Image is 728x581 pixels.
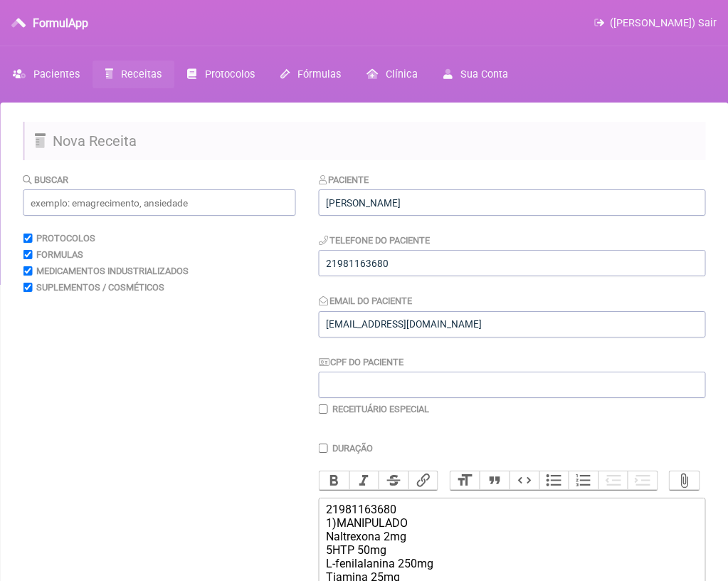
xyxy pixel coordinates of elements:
[610,17,717,29] span: ([PERSON_NAME]) Sair
[297,68,341,80] span: Fórmulas
[174,61,267,88] a: Protocolos
[332,443,373,454] label: Duração
[36,266,189,276] label: Medicamentos Industrializados
[450,471,480,490] button: Heading
[460,68,508,80] span: Sua Conta
[33,16,88,30] h3: FormulApp
[36,282,164,293] label: Suplementos / Cosméticos
[598,471,628,490] button: Decrease Level
[268,61,354,88] a: Fórmulas
[319,235,431,246] label: Telefone do Paciente
[594,17,717,29] a: ([PERSON_NAME]) Sair
[23,122,705,160] h2: Nova Receita
[349,471,379,490] button: Italic
[93,61,174,88] a: Receitas
[205,68,255,80] span: Protocolos
[332,404,429,414] label: Receituário Especial
[379,471,408,490] button: Strikethrough
[386,68,418,80] span: Clínica
[320,471,349,490] button: Bold
[569,471,598,490] button: Numbers
[36,233,95,244] label: Protocolos
[36,249,83,260] label: Formulas
[354,61,431,88] a: Clínica
[539,471,569,490] button: Bullets
[319,357,404,367] label: CPF do Paciente
[510,471,539,490] button: Code
[121,68,162,80] span: Receitas
[319,295,413,306] label: Email do Paciente
[319,174,369,185] label: Paciente
[670,471,700,490] button: Attach Files
[33,68,80,80] span: Pacientes
[628,471,658,490] button: Increase Level
[408,471,438,490] button: Link
[23,189,296,216] input: exemplo: emagrecimento, ansiedade
[23,174,68,185] label: Buscar
[480,471,510,490] button: Quote
[431,61,521,88] a: Sua Conta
